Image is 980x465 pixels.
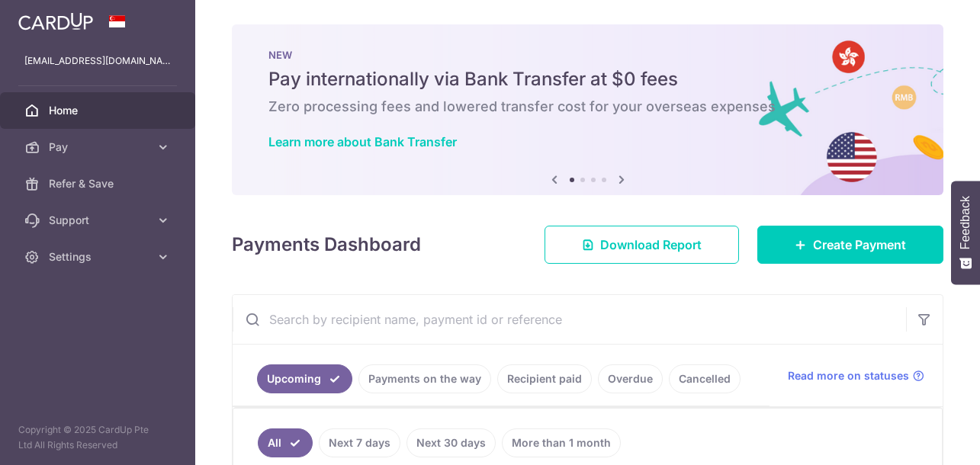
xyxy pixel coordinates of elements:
[268,67,907,91] h5: Pay internationally via Bank Transfer at $0 fees
[268,134,457,149] a: Learn more about Bank Transfer
[497,364,592,393] a: Recipient paid
[233,295,906,344] input: Search by recipient name, payment id or reference
[951,181,980,284] button: Feedback - Show survey
[788,368,909,383] span: Read more on statuses
[598,364,663,393] a: Overdue
[49,139,149,155] span: Pay
[258,428,313,457] a: All
[959,196,972,249] span: Feedback
[600,236,702,254] span: Download Report
[49,176,149,191] span: Refer & Save
[268,98,907,116] h6: Zero processing fees and lowered transfer cost for your overseas expenses
[788,368,924,383] a: Read more on statuses
[319,428,400,457] a: Next 7 days
[232,24,943,195] img: Bank transfer banner
[257,364,352,393] a: Upcoming
[268,49,907,61] p: NEW
[502,428,621,457] a: More than 1 month
[406,428,496,457] a: Next 30 days
[24,53,171,69] p: [EMAIL_ADDRESS][DOMAIN_NAME]
[49,213,149,228] span: Support
[757,226,943,264] a: Create Payment
[669,364,741,393] a: Cancelled
[49,103,149,118] span: Home
[18,12,93,30] img: CardUp
[232,231,421,258] h4: Payments Dashboard
[545,226,739,264] a: Download Report
[49,249,149,265] span: Settings
[813,236,906,254] span: Create Payment
[358,364,491,393] a: Payments on the way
